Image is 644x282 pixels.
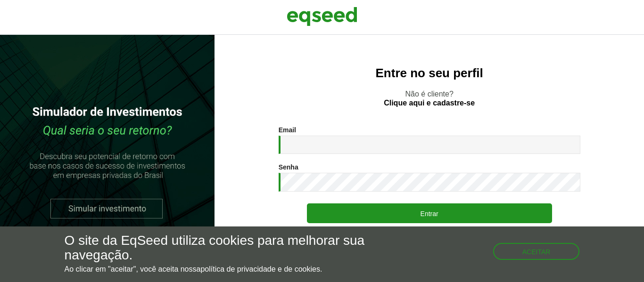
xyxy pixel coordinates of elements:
[287,5,357,28] img: EqSeed Logo
[384,99,475,107] a: Clique aqui e cadastre-se
[200,266,320,273] a: política de privacidade e de cookies
[307,203,552,223] button: Entrar
[65,265,374,274] p: Ao clicar em "aceitar", você aceita nossa .
[233,66,625,80] h2: Entre no seu perfil
[493,243,580,260] button: Aceitar
[233,89,625,107] p: Não é cliente?
[65,234,374,263] h5: O site da EqSeed utiliza cookies para melhorar sua navegação.
[279,164,298,170] label: Senha
[279,127,296,133] label: Email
